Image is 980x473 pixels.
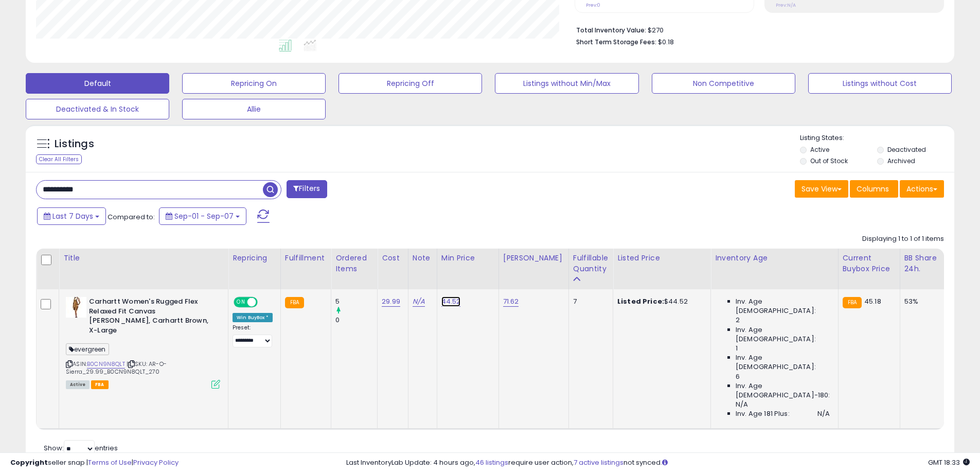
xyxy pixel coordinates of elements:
[182,73,326,94] button: Repricing On
[413,253,433,264] div: Note
[843,253,896,274] div: Current Buybox Price
[66,297,86,318] img: 31EkcSZRxlL._SL40_.jpg
[233,253,276,264] div: Repricing
[335,297,377,306] div: 5
[817,409,830,418] span: N/A
[475,458,508,467] a: 46 listings
[736,344,738,353] span: 1
[26,73,169,94] button: Default
[36,154,82,164] div: Clear All Filters
[887,145,926,154] label: Deactivated
[617,297,703,306] div: $44.52
[736,381,830,400] span: Inv. Age [DEMOGRAPHIC_DATA]-180:
[736,325,830,344] span: Inv. Age [DEMOGRAPHIC_DATA]:
[503,296,519,307] a: 71.62
[776,2,796,8] small: Prev: N/A
[843,297,862,308] small: FBA
[904,297,938,306] div: 53%
[26,99,169,119] button: Deactivated & In Stock
[864,296,881,306] span: 45.18
[52,211,93,221] span: Last 7 Days
[862,234,944,244] div: Displaying 1 to 1 of 1 items
[66,343,109,355] span: evergreen
[576,26,646,34] b: Total Inventory Value:
[88,458,132,467] a: Terms of Use
[235,298,247,307] span: ON
[900,180,944,198] button: Actions
[617,253,706,264] div: Listed Price
[44,443,118,453] span: Show: entries
[335,253,373,274] div: Ordered Items
[133,458,179,467] a: Privacy Policy
[91,380,109,389] span: FBA
[617,296,664,306] b: Listed Price:
[413,296,425,307] a: N/A
[586,2,600,8] small: Prev: 0
[63,253,224,264] div: Title
[338,73,482,94] button: Repricing Off
[87,360,125,369] a: B0CN9N8QLT
[573,253,609,274] div: Fulfillable Quantity
[503,253,564,264] div: [PERSON_NAME]
[382,296,400,307] a: 29.99
[159,207,246,225] button: Sep-01 - Sep-07
[10,458,48,467] strong: Copyright
[66,297,220,388] div: ASIN:
[576,23,936,36] li: $270
[89,297,214,338] b: Carhartt Women's Rugged Flex Relaxed Fit Canvas [PERSON_NAME], Carhartt Brown, X-Large
[928,458,970,467] span: 2025-09-16 18:33 GMT
[441,296,461,307] a: 44.52
[108,212,155,222] span: Compared to:
[736,316,740,325] span: 2
[182,99,326,119] button: Allie
[335,316,377,325] div: 0
[382,253,404,264] div: Cost
[233,313,273,322] div: Win BuyBox *
[795,180,848,198] button: Save View
[285,253,327,264] div: Fulfillment
[55,137,94,151] h5: Listings
[10,458,179,468] div: seller snap | |
[850,180,898,198] button: Columns
[256,298,273,307] span: OFF
[658,37,674,47] span: $0.18
[37,207,106,225] button: Last 7 Days
[810,156,848,165] label: Out of Stock
[233,324,273,347] div: Preset:
[808,73,952,94] button: Listings without Cost
[736,297,830,316] span: Inv. Age [DEMOGRAPHIC_DATA]:
[904,253,942,274] div: BB Share 24h.
[887,156,915,165] label: Archived
[574,458,623,467] a: 7 active listings
[810,145,829,154] label: Active
[285,297,304,308] small: FBA
[736,353,830,372] span: Inv. Age [DEMOGRAPHIC_DATA]:
[346,458,970,468] div: Last InventoryLab Update: 4 hours ago, require user action, not synced.
[66,360,167,375] span: | SKU: AR-O-Sierra_29.99_B0CN9N8QLT_270
[287,180,327,198] button: Filters
[736,409,790,418] span: Inv. Age 181 Plus:
[66,380,90,389] span: All listings currently available for purchase on Amazon
[857,184,889,194] span: Columns
[736,372,740,381] span: 6
[573,297,605,306] div: 7
[715,253,833,264] div: Inventory Age
[441,253,494,264] div: Min Price
[736,400,748,409] span: N/A
[800,133,954,143] p: Listing States:
[576,38,656,46] b: Short Term Storage Fees:
[495,73,638,94] button: Listings without Min/Max
[174,211,234,221] span: Sep-01 - Sep-07
[652,73,795,94] button: Non Competitive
